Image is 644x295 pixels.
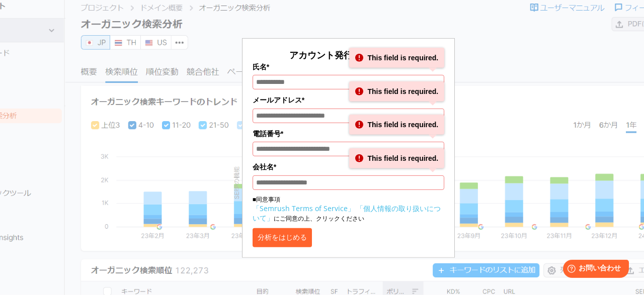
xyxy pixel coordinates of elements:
[349,48,444,68] div: This field is required.
[253,228,312,247] button: 分析をはじめる
[253,128,445,139] label: 電話番号*
[253,94,445,106] label: メールアドレス*
[253,204,441,223] a: 「個人情報の取り扱いについて」
[349,148,444,168] div: This field is required.
[253,204,355,213] a: 「Semrush Terms of Service」
[253,195,445,223] p: ■同意事項 にご同意の上、クリックください
[289,49,407,61] span: アカウント発行して分析する
[349,81,444,102] div: This field is required.
[554,256,633,284] iframe: Help widget launcher
[349,115,444,135] div: This field is required.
